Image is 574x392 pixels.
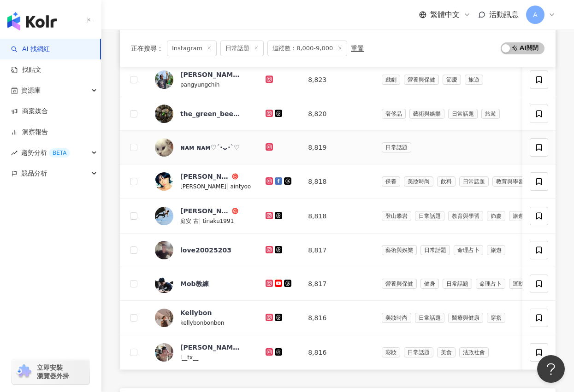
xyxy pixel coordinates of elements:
span: 教育與學習 [448,211,483,221]
td: 8,816 [301,301,374,335]
span: 登山攀岩 [382,211,411,221]
a: searchAI 找網紅 [11,45,50,54]
a: chrome extension立即安裝 瀏覽器外掛 [12,359,89,384]
td: 8,817 [301,234,374,267]
span: 活動訊息 [489,10,519,19]
span: 營養與保健 [404,75,439,85]
a: 洞察報告 [11,128,48,137]
iframe: Help Scout Beacon - Open [537,355,565,383]
td: 8,823 [301,63,374,97]
span: 競品分析 [21,163,47,184]
span: rise [11,150,18,156]
span: pangyungchih [180,82,219,88]
span: 美食 [437,347,456,357]
img: KOL Avatar [155,275,173,293]
img: KOL Avatar [155,309,173,327]
td: 8,817 [301,267,374,301]
img: KOL Avatar [155,241,173,259]
span: 健身 [420,279,439,289]
span: 彩妝 [382,347,400,357]
span: | [199,217,203,224]
span: 運動 [509,279,527,289]
span: aintyoo [230,183,251,190]
td: 8,818 [301,164,374,199]
span: [PERSON_NAME] [180,183,226,190]
span: 營養與保健 [382,279,417,289]
span: 美妝時尚 [404,176,433,187]
div: [PERSON_NAME]同學 [180,343,240,352]
div: [PERSON_NAME] [180,206,230,216]
div: Mob教練 [180,279,209,288]
td: 8,819 [301,131,374,164]
div: love20025203 [180,246,231,255]
span: tinaku1991 [203,218,234,224]
span: 教育與學習 [492,176,527,187]
div: 重置 [351,45,364,52]
span: 日常話題 [448,109,478,119]
a: KOL Avatarlove20025203 [155,241,251,259]
span: 節慶 [487,211,505,221]
span: 正在搜尋 ： [131,45,163,52]
img: chrome extension [15,364,33,379]
div: Kellybon [180,308,212,317]
span: 美妝時尚 [382,313,411,323]
a: KOL Avatar[PERSON_NAME]pangyungchih [155,70,251,89]
span: 旅遊 [465,75,483,85]
span: 奢侈品 [382,109,406,119]
a: KOL Avatarthe_green_beetlejuice [155,105,251,123]
span: 法政社會 [459,347,489,357]
div: ɴᴀᴍ ɴᴀᴍ♡´･ᴗ･`♡ [180,143,240,152]
span: 日常話題 [404,347,433,357]
td: 8,816 [301,335,374,370]
img: KOL Avatar [155,172,173,191]
div: [PERSON_NAME] [180,172,230,181]
span: 醫療與健康 [448,313,483,323]
div: [PERSON_NAME] [180,70,240,79]
span: 日常話題 [382,142,411,152]
div: BETA [49,148,70,158]
td: 8,820 [301,97,374,131]
span: 日常話題 [459,176,489,187]
td: 8,818 [301,199,374,234]
a: KOL Avatar[PERSON_NAME]同學l__tx__ [155,343,251,362]
span: A [533,10,538,20]
span: l__tx__ [180,354,198,361]
span: 藝術與娛樂 [382,245,417,255]
span: 趨勢分析 [21,142,70,163]
img: KOL Avatar [155,343,173,362]
span: 命理占卜 [476,279,505,289]
span: 資源庫 [21,80,41,101]
a: KOL Avatar[PERSON_NAME]庭安 古|tinaku1991 [155,206,251,226]
img: KOL Avatar [155,70,173,89]
a: KOL Avatarɴᴀᴍ ɴᴀᴍ♡´･ᴗ･`♡ [155,138,251,157]
span: 保養 [382,176,400,187]
span: kellybonbonbon [180,320,224,326]
img: KOL Avatar [155,207,173,225]
span: Instagram [167,41,217,56]
span: 日常話題 [420,245,450,255]
span: 追蹤數：8,000-9,000 [267,41,347,56]
span: 庭安 古 [180,218,199,224]
span: 命理占卜 [454,245,483,255]
a: 找貼文 [11,65,41,75]
span: 飲料 [437,176,456,187]
span: 日常話題 [220,41,264,56]
span: 立即安裝 瀏覽器外掛 [37,363,69,380]
span: 節慶 [443,75,461,85]
img: logo [7,12,57,30]
img: KOL Avatar [155,105,173,123]
span: 日常話題 [415,211,444,221]
span: 穿搭 [487,313,505,323]
a: KOL AvatarMob教練 [155,275,251,293]
img: KOL Avatar [155,138,173,157]
span: 旅遊 [509,211,527,221]
a: KOL Avatar[PERSON_NAME][PERSON_NAME]|aintyoo [155,172,251,191]
a: 商案媒合 [11,107,48,116]
span: 日常話題 [415,313,444,323]
span: 旅遊 [487,245,505,255]
span: 繁體中文 [430,10,460,20]
span: 日常話題 [443,279,472,289]
span: 旅遊 [481,109,500,119]
span: 藝術與娛樂 [409,109,444,119]
div: the_green_beetlejuice [180,109,240,118]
